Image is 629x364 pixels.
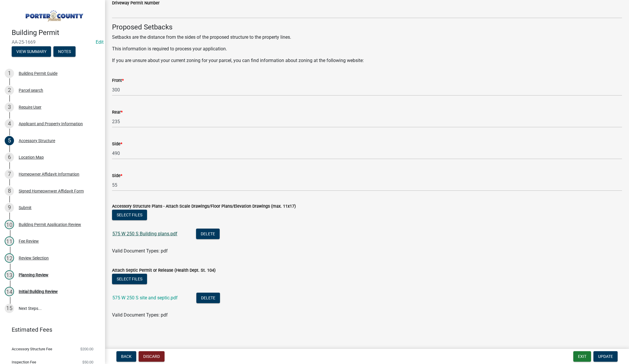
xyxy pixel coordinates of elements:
a: 575 W 250 S Building plans.pdf [112,231,177,236]
button: Select files [112,274,147,284]
div: Planning Review [19,273,48,277]
div: Require User [19,105,41,109]
div: 9 [5,203,14,212]
div: Initial Building Review [19,289,58,294]
label: Front [112,79,124,83]
a: 575 W 250 S site and septic.pdf [112,295,178,301]
a: Estimated Fees [5,324,96,335]
label: Side [112,142,122,146]
div: 1 [5,69,14,78]
button: Delete [196,293,220,303]
div: 10 [5,220,14,229]
span: $50.00 [82,360,93,364]
div: 11 [5,236,14,246]
div: Submit [19,206,32,210]
button: Notes [53,46,76,57]
a: Edit [96,39,104,45]
span: $200.00 [80,347,93,351]
span: Valid Document Types: pdf [112,248,168,254]
button: Exit [573,351,591,362]
span: Inspection Fee [12,360,36,364]
p: If you are unsure about your current zoning for your parcel, you can find information about zonin... [112,57,622,64]
wm-modal-confirm: Summary [12,50,51,54]
div: 14 [5,287,14,296]
wm-modal-confirm: Notes [53,50,76,54]
div: 3 [5,103,14,112]
wm-modal-confirm: Delete Document [196,232,220,237]
wm-modal-confirm: Delete Document [196,296,220,301]
div: 15 [5,304,14,313]
div: Location Map [19,155,44,159]
p: Setbacks are the distance from the sides of the proposed structure to the property lines. [112,34,622,41]
wm-modal-confirm: Edit Application Number [96,39,104,45]
div: 13 [5,270,14,280]
div: 12 [5,253,14,263]
div: 8 [5,186,14,196]
div: 6 [5,153,14,162]
div: Building Permit Application Review [19,222,81,227]
div: Signed Homeownwer Affidavit Form [19,189,84,193]
label: Attach Septic Permit or Release (Health Dept. St. 104) [112,268,216,273]
button: View Summary [12,46,51,57]
div: Fee Review [19,239,39,243]
button: Discard [139,351,165,362]
div: Homeowner Affidavit Information [19,172,79,176]
span: Update [598,354,613,359]
div: Building Permit Guide [19,71,57,75]
div: Review Selection [19,256,49,260]
button: Delete [196,229,220,239]
div: 2 [5,86,14,95]
label: Driveway Permit Number [112,1,160,5]
button: Select files [112,210,147,220]
span: Valid Document Types: pdf [112,312,168,318]
h4: Proposed Setbacks [112,23,622,31]
div: 5 [5,136,14,145]
span: Back [121,354,132,359]
h4: Building Permit [12,29,100,37]
div: Accessory Structure [19,139,55,143]
div: 4 [5,119,14,128]
button: Back [116,351,136,362]
p: This information is required to process your application. [112,45,622,52]
label: Accessory Structure Plans - Attach Scale Drawings/Floor Plans/Elevation Drawings (max. 11x17) [112,204,296,208]
div: 7 [5,169,14,179]
div: Applicant and Property Information [19,122,83,126]
label: Rear [112,110,123,114]
img: Porter County, Indiana [12,6,96,22]
label: Side [112,174,122,178]
div: Parcel search [19,88,43,92]
span: Accessory Structure Fee [12,347,52,351]
button: Update [593,351,618,362]
span: AA-25-1669 [12,39,93,45]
